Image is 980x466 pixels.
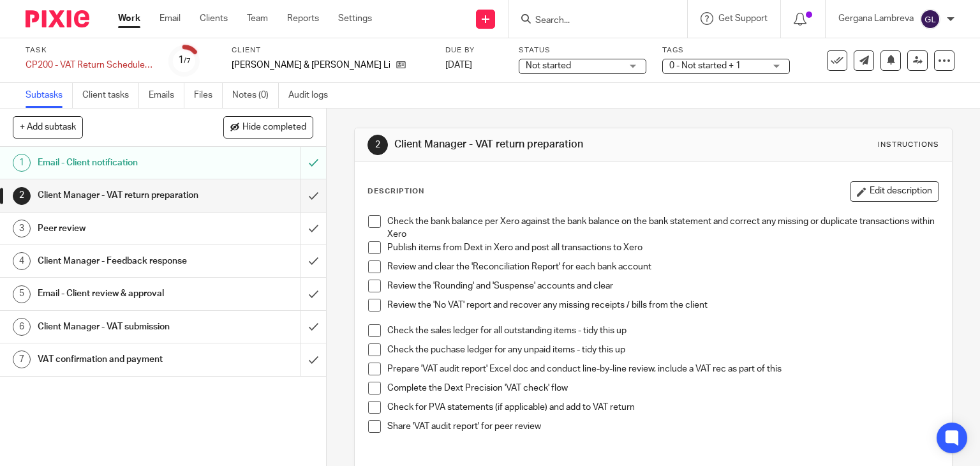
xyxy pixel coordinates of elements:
[38,284,204,303] h1: Email - Client review & approval
[387,401,939,414] p: Check for PVA statements (if applicable) and add to VAT return
[445,61,472,70] span: [DATE]
[920,9,940,29] img: svg%3E
[26,59,153,71] div: CP200 - VAT Return Schedule 2 - Feb/May/Aug/Nov
[223,116,313,138] button: Hide completed
[26,45,153,56] label: Task
[232,45,429,56] label: Client
[850,181,939,202] button: Edit description
[38,350,204,369] h1: VAT confirmation and payment
[838,12,914,25] p: Gergana Lambreva
[367,135,388,155] div: 2
[394,138,680,151] h1: Client Manager - VAT return preparation
[387,420,939,433] p: Share 'VAT audit report' for peer review
[878,140,939,150] div: Instructions
[387,215,939,241] p: Check the bank balance per Xero against the bank balance on the bank statement and correct any mi...
[387,363,939,375] p: Prepare 'VAT audit report' Excel doc and conduct line-by-line review, include a VAT rec as part o...
[519,45,646,56] label: Status
[118,12,140,25] a: Work
[149,83,184,108] a: Emails
[13,318,31,336] div: 6
[13,154,31,172] div: 1
[387,280,939,292] p: Review the 'Rounding' and 'Suspense' accounts and clear
[534,15,649,27] input: Search
[13,116,83,138] button: + Add subtask
[13,350,31,368] div: 7
[387,382,939,395] p: Complete the Dext Precision 'VAT check' flow
[38,317,204,336] h1: Client Manager - VAT submission
[194,83,223,108] a: Files
[287,12,319,25] a: Reports
[242,123,306,133] span: Hide completed
[200,12,228,25] a: Clients
[247,12,268,25] a: Team
[288,83,338,108] a: Audit logs
[387,241,939,254] p: Publish items from Dext in Xero and post all transactions to Xero
[82,83,139,108] a: Client tasks
[13,252,31,270] div: 4
[387,260,939,273] p: Review and clear the 'Reconciliation Report' for each bank account
[669,61,741,70] span: 0 - Not started + 1
[38,186,204,205] h1: Client Manager - VAT return preparation
[184,57,191,64] small: /7
[13,187,31,205] div: 2
[38,219,204,238] h1: Peer review
[178,53,191,68] div: 1
[445,45,503,56] label: Due by
[38,153,204,172] h1: Email - Client notification
[718,14,768,23] span: Get Support
[13,220,31,237] div: 3
[26,10,89,27] img: Pixie
[232,83,279,108] a: Notes (0)
[367,186,424,197] p: Description
[26,83,73,108] a: Subtasks
[38,252,204,271] h1: Client Manager - Feedback response
[13,285,31,303] div: 5
[160,12,181,25] a: Email
[662,45,790,56] label: Tags
[338,12,372,25] a: Settings
[387,299,939,312] p: Review the 'No VAT' report and recover any missing receipts / bills from the client
[232,59,390,71] p: [PERSON_NAME] & [PERSON_NAME] Limited
[387,324,939,337] p: Check the sales ledger for all outstanding items - tidy this up
[526,61,571,70] span: Not started
[387,343,939,356] p: Check the puchase ledger for any unpaid items - tidy this up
